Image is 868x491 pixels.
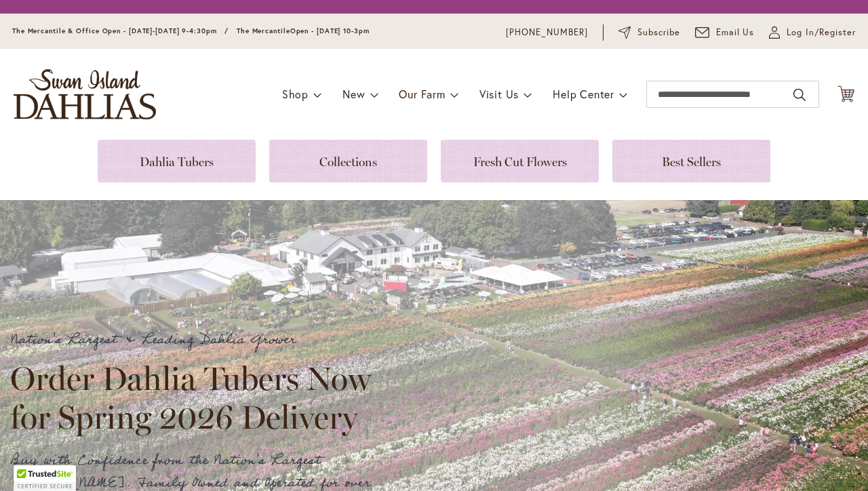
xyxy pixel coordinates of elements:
[716,26,755,39] span: Email Us
[282,87,309,101] span: Shop
[342,87,365,101] span: New
[290,26,370,35] span: Open - [DATE] 10-3pm
[769,26,856,39] a: Log In/Register
[553,87,614,101] span: Help Center
[793,84,806,106] button: Search
[787,26,856,39] span: Log In/Register
[10,329,383,351] p: Nation's Largest & Leading Dahlia Grower
[12,26,290,35] span: The Mercantile & Office Open - [DATE]-[DATE] 9-4:30pm / The Mercantile
[506,26,588,39] a: [PHONE_NUMBER]
[10,359,383,435] h2: Order Dahlia Tubers Now for Spring 2026 Delivery
[479,87,519,101] span: Visit Us
[637,26,680,39] span: Subscribe
[14,69,156,119] a: store logo
[618,26,680,39] a: Subscribe
[695,26,755,39] a: Email Us
[399,87,445,101] span: Our Farm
